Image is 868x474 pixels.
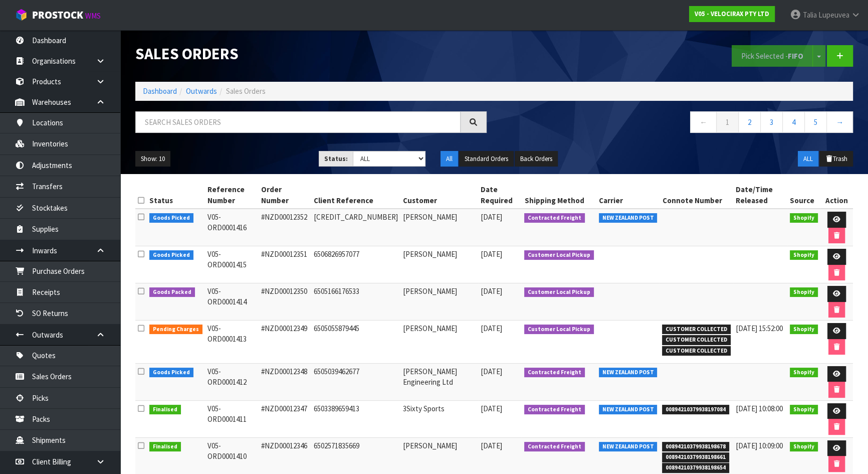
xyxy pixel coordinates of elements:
[732,45,813,67] button: Pick Selected -FIFO
[826,111,853,133] a: →
[478,182,522,209] th: Date Required
[147,182,205,209] th: Status
[524,405,585,415] span: Contracted Freight
[733,182,787,209] th: Date/Time Released
[662,335,731,345] span: CUSTOMER COLLECTED
[599,368,658,378] span: NEW ZEALAND POST
[662,452,729,462] span: 00894210379938198661
[259,321,311,364] td: #NZD00012349
[259,182,311,209] th: Order Number
[515,151,558,167] button: Back Orders
[481,324,502,333] span: [DATE]
[599,405,658,415] span: NEW ZEALAND POST
[205,321,259,364] td: V05-ORD0001413
[259,400,311,437] td: #NZD00012347
[205,283,259,321] td: V05-ORD0001414
[790,250,818,260] span: Shopify
[596,182,660,209] th: Carrier
[149,325,202,335] span: Pending Charges
[205,363,259,400] td: V05-ORD0001412
[400,363,478,400] td: [PERSON_NAME] Engineering Ltd
[149,405,181,415] span: Finalised
[662,346,731,356] span: CUSTOMER COLLECTED
[135,111,461,133] input: Search sales orders
[662,463,729,473] span: 00894210379938198654
[819,151,853,167] button: Trash
[820,182,853,209] th: Action
[524,287,594,297] span: Customer Local Pickup
[524,250,594,260] span: Customer Local Pickup
[259,209,311,246] td: #NZD00012352
[803,10,817,20] span: Talia
[736,404,783,413] span: [DATE] 10:08:00
[259,363,311,400] td: #NZD00012348
[324,154,348,163] strong: Status:
[804,111,827,133] a: 5
[135,45,487,62] h1: Sales Orders
[481,367,502,376] span: [DATE]
[149,287,195,297] span: Goods Packed
[790,287,818,297] span: Shopify
[149,213,193,223] span: Goods Picked
[690,111,717,133] a: ←
[400,182,478,209] th: Customer
[790,368,818,378] span: Shopify
[790,442,818,452] span: Shopify
[205,182,259,209] th: Reference Number
[760,111,783,133] a: 3
[311,321,400,364] td: 6505055879445
[716,111,739,133] a: 1
[662,405,729,415] span: 00894210379938197084
[311,400,400,437] td: 6503389659413
[599,442,658,452] span: NEW ZEALAND POST
[689,6,775,22] a: V05 - VELOCIRAX PTY LTD
[441,151,458,167] button: All
[311,182,400,209] th: Client Reference
[400,209,478,246] td: [PERSON_NAME]
[736,324,783,333] span: [DATE] 15:52:00
[311,283,400,321] td: 6505166176533
[205,246,259,283] td: V05-ORD0001415
[818,10,849,20] span: Lupeuvea
[782,111,805,133] a: 4
[481,249,502,259] span: [DATE]
[459,151,514,167] button: Standard Orders
[186,86,217,96] a: Outwards
[481,286,502,296] span: [DATE]
[15,9,28,21] img: cube-alt.png
[502,111,853,136] nav: Page navigation
[738,111,761,133] a: 2
[135,151,170,167] button: Show: 10
[524,213,585,223] span: Contracted Freight
[259,246,311,283] td: #NZD00012351
[481,441,502,450] span: [DATE]
[149,442,181,452] span: Finalised
[400,283,478,321] td: [PERSON_NAME]
[311,209,400,246] td: [CREDIT_CARD_NUMBER]
[85,11,101,21] small: WMS
[149,368,193,378] span: Goods Picked
[524,442,585,452] span: Contracted Freight
[790,325,818,335] span: Shopify
[400,246,478,283] td: [PERSON_NAME]
[522,182,596,209] th: Shipping Method
[143,86,177,96] a: Dashboard
[736,441,783,450] span: [DATE] 10:09:00
[788,51,803,61] strong: FIFO
[524,325,594,335] span: Customer Local Pickup
[226,86,266,96] span: Sales Orders
[481,212,502,222] span: [DATE]
[400,321,478,364] td: [PERSON_NAME]
[311,246,400,283] td: 6506826957077
[311,363,400,400] td: 6505039462677
[205,400,259,437] td: V05-ORD0001411
[662,325,731,335] span: CUSTOMER COLLECTED
[524,368,585,378] span: Contracted Freight
[205,209,259,246] td: V05-ORD0001416
[400,400,478,437] td: 3Sixty Sports
[662,442,729,452] span: 00894210379938198678
[790,405,818,415] span: Shopify
[32,9,83,22] span: ProStock
[599,213,658,223] span: NEW ZEALAND POST
[695,10,769,18] strong: V05 - VELOCIRAX PTY LTD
